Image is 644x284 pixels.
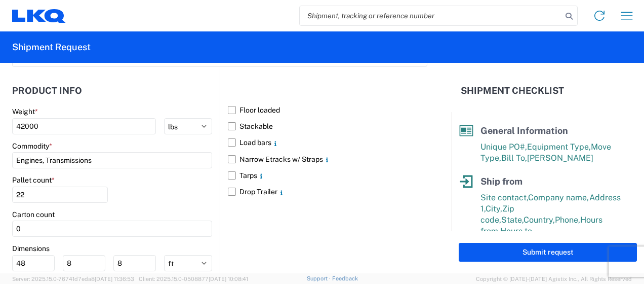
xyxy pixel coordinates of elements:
h2: Shipment Checklist [461,85,564,97]
a: Feedback [332,275,358,281]
span: Country, [524,215,555,225]
label: Weight [12,107,38,116]
h2: Shipment Request [12,41,91,53]
label: Tarps [228,167,427,184]
label: Load bars [228,134,427,151]
span: Bill To, [501,153,527,163]
span: [DATE] 11:36:53 [95,276,134,282]
span: Company name, [528,193,589,202]
label: Narrow Etracks w/ Straps [228,151,427,167]
label: Dimensions [12,244,50,253]
label: Carton count [12,210,55,219]
input: Shipment, tracking or reference number [300,6,562,25]
span: Site contact, [480,193,528,202]
span: Phone, [555,215,580,225]
button: Submit request [459,243,637,262]
label: Pallet count [12,175,55,185]
input: L [12,255,55,271]
span: [PERSON_NAME] [527,153,593,163]
a: Support [307,275,332,281]
span: State, [501,215,524,225]
span: City, [486,204,502,214]
span: Client: 2025.15.0-0508877 [139,276,248,282]
span: [DATE] 10:08:41 [209,276,248,282]
input: W [63,255,105,271]
label: Floor loaded [228,102,427,118]
span: Unique PO#, [480,142,527,152]
span: Hours to [500,226,532,236]
label: Drop Trailer [228,184,427,200]
label: Stackable [228,118,427,134]
span: Ship from [480,176,522,187]
label: Commodity [12,141,52,151]
span: General Information [480,125,568,136]
h2: Product Info [12,86,82,96]
span: Copyright © [DATE]-[DATE] Agistix Inc., All Rights Reserved [476,274,632,283]
input: H [113,255,156,271]
span: Server: 2025.15.0-76741d7eda8 [12,276,134,282]
span: Equipment Type, [527,142,591,152]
